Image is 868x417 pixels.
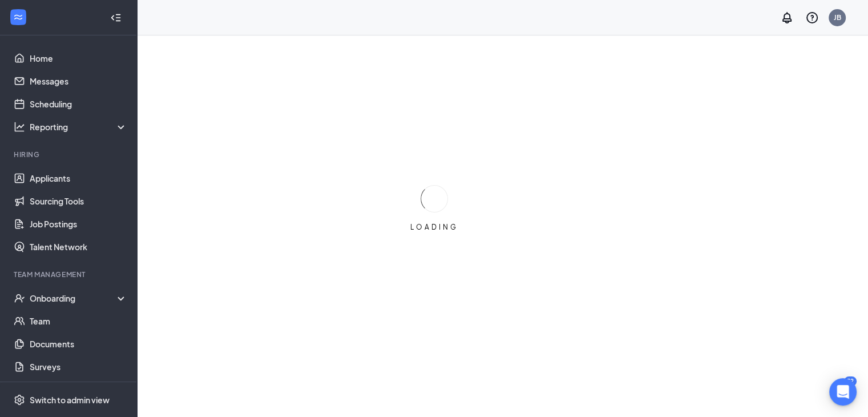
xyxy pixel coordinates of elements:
[30,190,127,212] a: Sourcing Tools
[14,270,125,279] div: Team Management
[406,222,463,232] div: LOADING
[30,93,127,115] a: Scheduling
[30,235,127,258] a: Talent Network
[30,332,127,355] a: Documents
[30,212,127,235] a: Job Postings
[30,167,127,190] a: Applicants
[14,121,25,133] svg: Analysis
[14,394,25,406] svg: Settings
[30,292,118,304] div: Onboarding
[14,292,25,304] svg: UserCheck
[30,394,110,406] div: Switch to admin view
[110,12,122,23] svg: Collapse
[14,150,125,159] div: Hiring
[30,121,128,133] div: Reporting
[844,376,857,386] div: 32
[30,47,127,70] a: Home
[805,11,819,25] svg: QuestionInfo
[30,355,127,378] a: Surveys
[30,70,127,93] a: Messages
[829,378,857,406] div: Open Intercom Messenger
[13,11,24,23] svg: WorkstreamLogo
[30,310,127,332] a: Team
[780,11,794,25] svg: Notifications
[834,13,841,22] div: JB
